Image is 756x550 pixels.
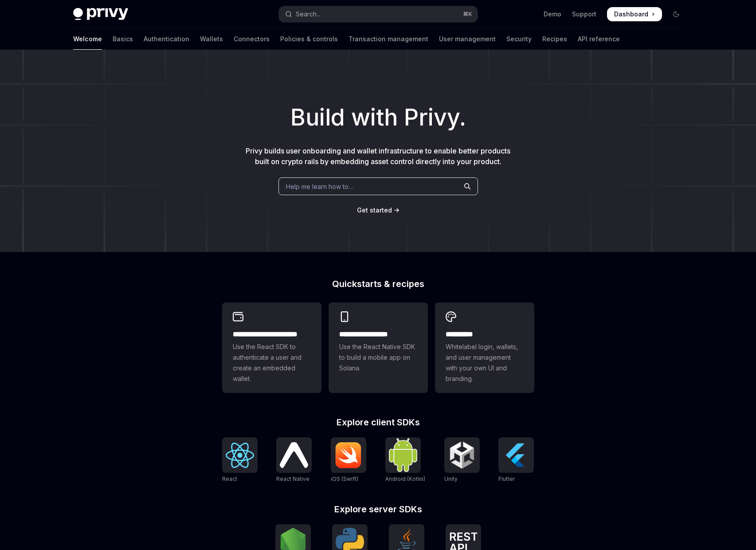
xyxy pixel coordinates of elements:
[498,437,534,483] a: FlutterFlutter
[444,475,458,482] span: Unity
[222,418,534,427] h2: Explore client SDKs
[331,437,366,483] a: iOS (Swift)iOS (Swift)
[279,6,478,22] button: Open search
[113,28,133,50] a: Basics
[463,11,472,18] span: ⌘ K
[448,441,476,469] img: Unity
[444,437,480,483] a: UnityUnity
[439,28,496,50] a: User management
[329,302,428,393] a: **** **** **** ***Use the React Native SDK to build a mobile app on Solana.
[502,441,530,469] img: Flutter
[357,206,392,215] a: Get started
[222,279,534,288] h2: Quickstarts & recipes
[357,206,392,214] span: Get started
[542,28,567,50] a: Recipes
[669,7,683,21] button: Toggle dark mode
[506,28,532,50] a: Security
[446,342,524,384] span: Whitelabel login, wallets, and user management with your own UI and branding.
[572,10,596,19] a: Support
[222,475,237,482] span: React
[385,437,425,483] a: Android (Kotlin)Android (Kotlin)
[222,505,534,514] h2: Explore server SDKs
[389,438,417,471] img: Android (Kotlin)
[226,443,254,468] img: React
[349,28,428,50] a: Transaction management
[280,442,308,467] img: React Native
[280,28,338,50] a: Policies & controls
[435,302,534,393] a: **** *****Whitelabel login, wallets, and user management with your own UI and branding.
[339,342,417,373] span: Use the React Native SDK to build a mobile app on Solana.
[73,28,102,50] a: Welcome
[296,9,321,20] div: Search...
[246,146,510,166] span: Privy builds user onboarding and wallet infrastructure to enable better products built on crypto ...
[286,182,353,191] span: Help me learn how to…
[607,7,662,21] a: Dashboard
[73,8,128,20] img: dark logo
[200,28,223,50] a: Wallets
[544,10,561,19] a: Demo
[144,28,189,50] a: Authentication
[331,475,358,482] span: iOS (Swift)
[276,475,309,482] span: React Native
[334,442,363,468] img: iOS (Swift)
[276,437,312,483] a: React NativeReact Native
[578,28,620,50] a: API reference
[222,437,258,483] a: ReactReact
[498,475,515,482] span: Flutter
[614,10,648,19] span: Dashboard
[14,100,742,135] h1: Build with Privy.
[234,28,270,50] a: Connectors
[233,342,311,384] span: Use the React SDK to authenticate a user and create an embedded wallet.
[385,475,425,482] span: Android (Kotlin)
